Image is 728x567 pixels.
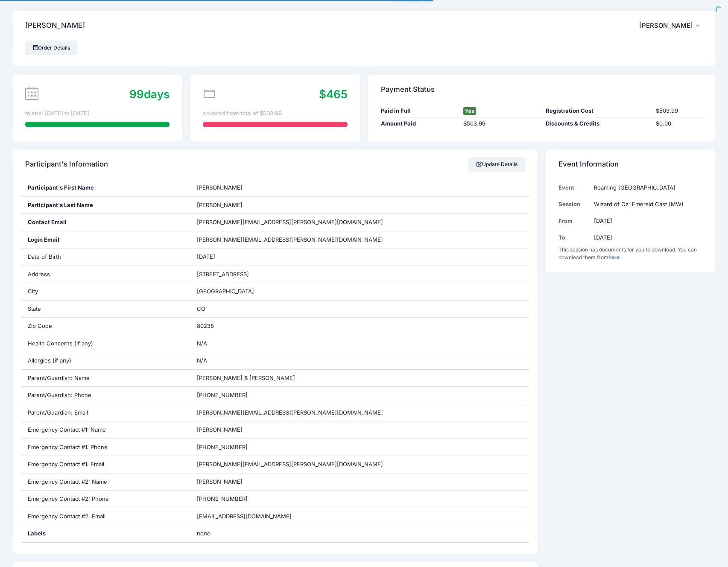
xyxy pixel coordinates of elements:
span: [EMAIL_ADDRESS][DOMAIN_NAME] [197,513,292,520]
div: Zip Code [21,318,191,335]
div: Contact Email [21,214,191,231]
div: Participant's Last Name [21,197,191,214]
td: To [558,229,590,246]
div: days [129,86,170,102]
span: [PERSON_NAME][EMAIL_ADDRESS][PERSON_NAME][DOMAIN_NAME] [197,219,383,225]
span: [PERSON_NAME] & [PERSON_NAME] [197,374,295,381]
div: $503.99 [652,107,707,115]
td: Roaming [GEOGRAPHIC_DATA] [590,179,703,196]
span: [PERSON_NAME][EMAIL_ADDRESS][PERSON_NAME][DOMAIN_NAME] [197,236,383,244]
div: covered from total of $503.99 [203,109,347,118]
div: Labels [21,525,191,542]
div: Emergency Contact #1: Name [21,421,191,438]
div: Parent/Guardian: Email [21,404,191,421]
span: [PERSON_NAME] [197,478,243,485]
div: Emergency Contact #2: Email [21,508,191,525]
div: Amount Paid [377,120,459,128]
div: State [21,301,191,318]
div: Participant's First Name [21,179,191,196]
span: Yes [463,107,476,115]
div: Emergency Contact #2: Name [21,473,191,491]
div: Emergency Contact #2: Phone [21,491,191,508]
div: Emergency Contact #1: Email [21,456,191,473]
div: to end. [DATE] to [DATE] [25,109,170,118]
h4: Event Information [558,152,619,177]
div: City [21,283,191,300]
span: [PHONE_NUMBER] [197,392,248,398]
td: From [558,213,590,229]
div: Parent/Guardian: Name [21,370,191,387]
a: here [608,254,620,260]
div: This session has documents for you to download. You can download them from [558,246,703,261]
span: [STREET_ADDRESS] [197,271,249,278]
td: Event [558,179,590,196]
td: [DATE] [590,229,703,246]
span: [PERSON_NAME][EMAIL_ADDRESS][PERSON_NAME][DOMAIN_NAME] [197,409,383,416]
span: N/A [197,340,207,347]
span: [PERSON_NAME][EMAIL_ADDRESS][PERSON_NAME][DOMAIN_NAME] [197,461,383,468]
div: Emergency Contact #1: Phone [21,439,191,456]
span: [PHONE_NUMBER] [197,444,248,450]
div: Address [21,266,191,283]
div: Parent/Guardian: Phone [21,387,191,404]
div: Discounts & Credits [542,120,652,128]
h4: Participant's Information [25,152,108,177]
h4: Payment Status [381,77,435,102]
span: $465 [319,88,348,101]
a: Update Details [468,157,525,172]
span: [GEOGRAPHIC_DATA] [197,288,254,295]
div: Allergies (if any) [21,352,191,369]
span: none [197,529,304,538]
span: [PERSON_NAME] [197,426,243,433]
div: Login Email [21,231,191,248]
div: Health Concerns (if any) [21,335,191,352]
span: CO [197,305,205,312]
div: Registration Cost [542,107,652,115]
span: [PERSON_NAME] [197,202,243,208]
td: Session [558,196,590,213]
h4: [PERSON_NAME] [25,14,85,38]
span: [PERSON_NAME] [197,184,243,191]
span: 99 [129,88,144,101]
div: Paid in Full [377,107,459,115]
span: [DATE] [197,253,215,260]
button: [PERSON_NAME] [639,16,703,35]
a: Order Details [25,41,77,55]
td: [DATE] [590,213,703,229]
span: 80238 [197,322,214,329]
span: [PERSON_NAME] [639,22,693,29]
div: Date of Birth [21,248,191,266]
span: [PHONE_NUMBER] [197,495,248,502]
div: $503.99 [459,120,541,128]
div: $0.00 [652,120,707,128]
td: Wizard of Oz: Emerald Cast (MW) [590,196,703,213]
span: N/A [197,357,207,364]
